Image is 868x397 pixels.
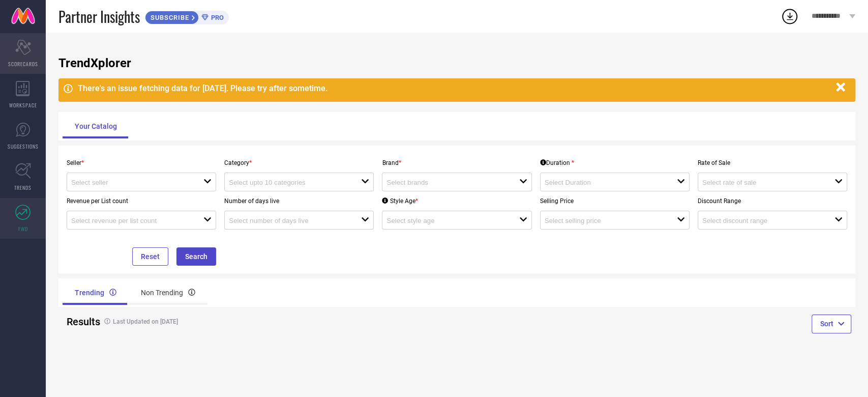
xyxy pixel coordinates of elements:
span: PRO [208,14,224,21]
span: SUGGESTIONS [8,143,39,150]
input: Select discount range [702,217,821,224]
span: SUBSCRIBE [145,14,192,21]
p: Brand [382,159,531,166]
input: Select upto 10 categories [229,179,348,186]
h1: TrendXplorer [58,56,855,70]
span: Partner Insights [58,6,140,27]
h2: Results [67,316,91,328]
input: Select revenue per list count [71,217,190,224]
p: Category [224,159,374,166]
div: Duration [540,159,574,166]
p: Number of days live [224,197,374,205]
p: Rate of Sale [698,159,847,166]
div: There's an issue fetching data for [DATE]. Please try after sometime. [78,83,831,93]
input: Select Duration [545,179,664,186]
input: Select style age [386,217,505,224]
span: TRENDS [14,184,32,191]
p: Discount Range [698,197,847,205]
div: Trending [63,280,129,305]
div: Non Trending [129,280,207,305]
button: Reset [132,247,168,266]
button: Sort [812,315,851,333]
div: Style Age [382,197,417,205]
input: Select rate of sale [702,179,821,186]
input: Select number of days live [229,217,348,224]
button: Search [176,247,216,266]
h4: Last Updated on [DATE] [99,318,416,325]
span: FWD [18,225,28,233]
div: Your Catalog [63,114,129,138]
p: Revenue per List count [67,197,216,205]
input: Select brands [386,179,505,186]
div: Open download list [781,7,799,25]
p: Seller [67,159,216,166]
span: SCORECARDS [8,60,38,68]
p: Selling Price [540,197,690,205]
input: Select seller [71,179,190,186]
input: Select selling price [545,217,664,224]
span: WORKSPACE [9,101,37,109]
a: SUBSCRIBEPRO [145,8,229,24]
